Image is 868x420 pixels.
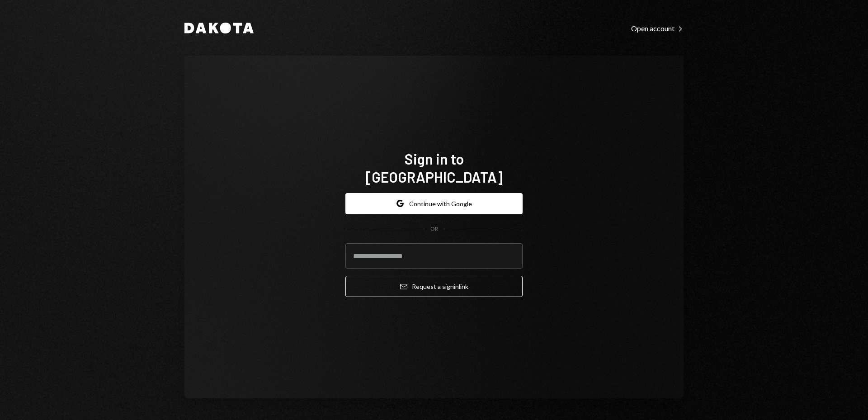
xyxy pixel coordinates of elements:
[345,193,523,214] button: Continue with Google
[345,150,523,186] h1: Sign in to [GEOGRAPHIC_DATA]
[430,225,438,233] div: OR
[631,23,684,33] a: Open account
[631,24,684,33] div: Open account
[345,276,523,297] button: Request a signinlink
